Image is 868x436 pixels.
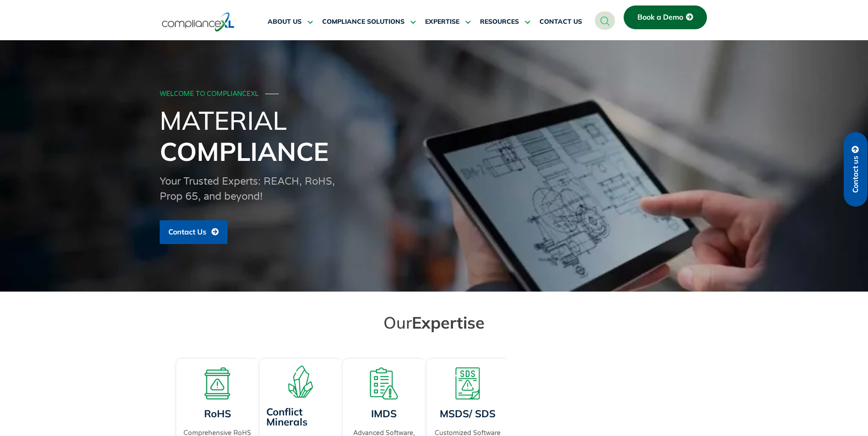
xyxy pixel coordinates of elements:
[322,18,404,26] span: COMPLIANCE SOLUTIONS
[539,18,582,26] span: CONTACT US
[371,407,397,420] a: IMDS
[160,90,706,98] div: WELCOME TO COMPLIANCEXL
[425,11,471,33] a: EXPERTISE
[624,5,707,29] a: Book a Demo
[160,135,329,167] span: Compliance
[637,13,683,21] span: Book a Demo
[268,18,302,26] span: ABOUT US
[480,18,519,26] span: RESOURCES
[322,11,416,33] a: COMPLIANCE SOLUTIONS
[425,18,459,26] span: EXPERTISE
[539,11,582,33] a: CONTACT US
[162,11,235,32] img: logo-one.svg
[265,90,279,98] span: ───
[480,11,530,33] a: RESOURCES
[160,220,227,244] a: Contact Us
[412,312,485,333] span: Expertise
[285,366,317,398] img: A representation of minerals
[160,105,709,167] h1: Material
[204,407,231,420] a: RoHS
[452,367,484,399] img: A warning board with SDS displaying
[368,367,400,399] img: A list board with a warning
[266,405,307,428] a: Conflict Minerals
[201,367,233,399] img: A board with a warning sign
[595,11,615,30] a: navsearch-button
[440,407,496,420] a: MSDS/ SDS
[160,175,335,202] span: Your Trusted Experts: REACH, RoHS, Prop 65, and beyond!
[852,156,860,193] span: Contact us
[168,228,206,236] span: Contact Us
[268,11,313,33] a: ABOUT US
[178,312,690,333] h2: Our
[844,132,868,207] a: Contact us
